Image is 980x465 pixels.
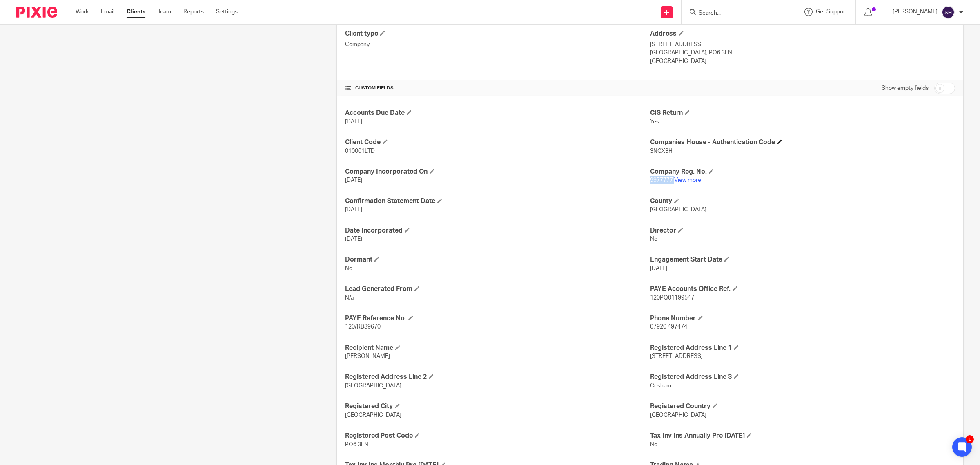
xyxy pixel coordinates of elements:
[216,8,238,16] a: Settings
[345,324,381,330] span: 120/RB39670
[650,49,955,57] p: [GEOGRAPHIC_DATA], PO6 3EN
[650,402,955,411] h4: Registered Country
[650,373,955,381] h4: Registered Address Line 3
[882,84,929,92] label: Show empty fields
[650,353,703,359] span: [STREET_ADDRESS]
[650,57,955,65] p: [GEOGRAPHIC_DATA]
[127,8,145,16] a: Clients
[76,8,89,16] a: Work
[650,442,657,447] span: No
[345,255,650,264] h4: Dormant
[345,442,368,447] span: PO6 3EN
[345,353,390,359] span: [PERSON_NAME]
[345,412,401,418] span: [GEOGRAPHIC_DATA]
[345,295,354,301] span: N/a
[345,402,650,411] h4: Registered City
[345,148,375,154] span: 010001LTD
[345,29,650,38] h4: Client type
[650,285,955,293] h4: PAYE Accounts Office Ref.
[345,109,650,117] h4: Accounts Due Date
[345,85,650,92] h4: CUSTOM FIELDS
[650,266,667,271] span: [DATE]
[345,236,362,242] span: [DATE]
[650,109,955,117] h4: CIS Return
[345,207,362,212] span: [DATE]
[698,10,771,17] input: Search
[650,383,671,389] span: Cosham
[345,431,650,440] h4: Registered Post Code
[650,431,955,440] h4: Tax Inv Ins Annually Pre [DATE]
[893,8,938,16] p: [PERSON_NAME]
[101,8,114,16] a: Email
[650,295,694,301] span: 120PQ01199547
[345,177,362,183] span: [DATE]
[966,435,974,443] div: 1
[345,40,650,49] p: Company
[650,40,955,49] p: [STREET_ADDRESS]
[345,138,650,147] h4: Client Code
[650,207,706,212] span: [GEOGRAPHIC_DATA]
[650,324,687,330] span: 07920 497474
[650,177,673,183] span: 9977777
[650,314,955,323] h4: Phone Number
[16,7,57,18] img: Pixie
[345,373,650,381] h4: Registered Address Line 2
[650,236,657,242] span: No
[183,8,204,16] a: Reports
[345,285,650,293] h4: Lead Generated From
[158,8,171,16] a: Team
[816,9,847,15] span: Get Support
[345,226,650,235] h4: Date Incorporated
[650,148,673,154] span: 3NGX3H
[345,266,352,271] span: No
[650,119,659,125] span: Yes
[345,344,650,352] h4: Recipient Name
[650,197,955,206] h4: County
[650,344,955,352] h4: Registered Address Line 1
[650,412,706,418] span: [GEOGRAPHIC_DATA]
[650,138,955,147] h4: Companies House - Authentication Code
[674,177,701,183] a: View more
[345,314,650,323] h4: PAYE Reference No.
[345,197,650,206] h4: Confirmation Statement Date
[650,255,955,264] h4: Engagement Start Date
[345,383,401,389] span: [GEOGRAPHIC_DATA]
[650,168,955,176] h4: Company Reg. No.
[942,6,955,19] img: svg%3E
[650,226,955,235] h4: Director
[345,168,650,176] h4: Company Incorporated On
[650,29,955,38] h4: Address
[345,119,362,125] span: [DATE]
